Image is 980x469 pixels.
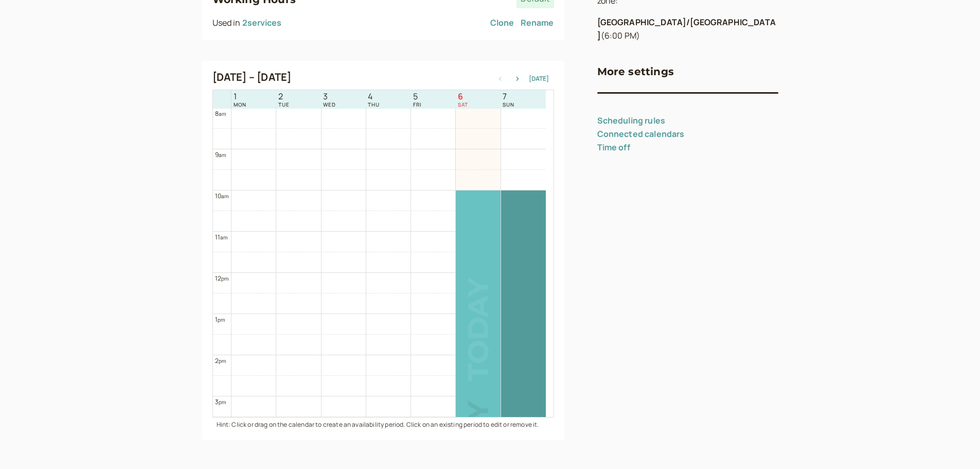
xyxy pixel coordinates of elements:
[413,92,421,101] span: 5
[215,315,225,324] div: 1
[597,115,666,126] a: Scheduling rules
[321,91,338,109] a: September 3, 2025
[215,356,226,366] div: 2
[219,357,226,364] span: pm
[458,101,468,108] span: SAT
[597,16,776,41] b: [GEOGRAPHIC_DATA]/[GEOGRAPHIC_DATA]
[219,151,226,159] span: am
[219,110,226,117] span: am
[501,91,516,109] a: September 7, 2025
[221,275,228,282] span: pm
[597,63,674,80] h3: More settings
[458,92,468,101] span: 6
[234,92,246,101] span: 1
[231,91,248,109] a: September 1, 2025
[220,234,227,241] span: am
[456,91,470,109] a: September 6, 2025
[366,91,382,109] a: September 4, 2025
[212,71,292,83] h2: [DATE] – [DATE]
[218,316,225,323] span: pm
[323,101,336,108] span: WED
[597,16,778,43] p: ( 6:00 PM )
[278,101,290,108] span: TUE
[413,101,421,108] span: FRI
[219,398,226,406] span: pm
[215,232,228,242] div: 11
[490,16,514,30] a: Clone
[221,193,228,200] span: am
[501,190,546,437] div: 10:00 AM – 4:00 PM recurr.
[234,101,246,108] span: MON
[215,191,229,201] div: 10
[278,92,290,101] span: 2
[521,16,554,30] a: Rename
[503,92,514,101] span: 7
[212,418,554,429] div: Hint: Click or drag on the calendar to create an availability period. Click on an existing period...
[597,128,685,140] a: Connected calendars
[215,109,226,118] div: 8
[212,16,281,30] div: Used in
[368,101,380,108] span: THU
[529,75,549,82] button: [DATE]
[456,190,500,437] div: 10:00 AM – 4:00 PM recurr.
[411,91,423,109] a: September 5, 2025
[215,397,226,407] div: 3
[242,18,281,27] button: 2services
[276,91,292,109] a: September 2, 2025
[215,150,226,160] div: 9
[215,273,229,283] div: 12
[368,92,380,101] span: 4
[323,92,336,101] span: 3
[503,101,514,108] span: SUN
[597,142,630,153] a: Time off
